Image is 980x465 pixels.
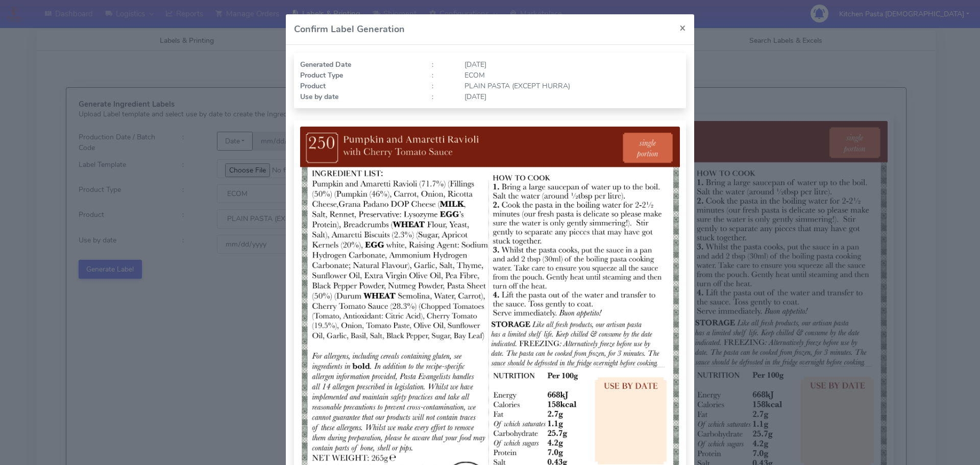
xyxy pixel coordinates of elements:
[671,14,694,41] button: Close
[424,70,457,81] div: :
[300,81,326,91] strong: Product
[294,22,405,36] h4: Confirm Label Generation
[424,91,457,102] div: :
[300,92,338,102] strong: Use by date
[300,60,351,69] strong: Generated Date
[424,59,457,70] div: :
[457,70,688,81] div: ECOM
[457,59,688,70] div: [DATE]
[457,91,688,102] div: [DATE]
[424,81,457,91] div: :
[300,70,343,80] strong: Product Type
[457,81,688,91] div: PLAIN PASTA (EXCEPT HURRA)
[679,20,686,35] span: ×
